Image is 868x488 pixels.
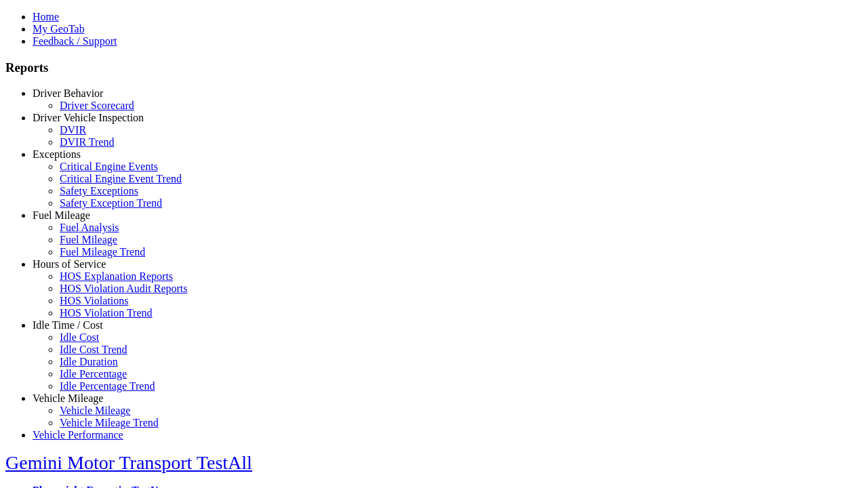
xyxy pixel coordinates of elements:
[60,295,128,306] a: HOS Violations
[33,112,144,123] a: Driver Vehicle Inspection
[60,368,127,380] a: Idle Percentage
[5,452,252,473] a: Gemini Motor Transport TestAll
[33,87,103,99] a: Driver Behavior
[60,307,153,319] a: HOS Violation Trend
[60,234,117,245] a: Fuel Mileage
[60,331,99,343] a: Idle Cost
[33,209,90,221] a: Fuel Mileage
[60,161,158,172] a: Critical Engine Events
[60,380,155,392] a: Idle Percentage Trend
[60,222,119,233] a: Fuel Analysis
[33,429,123,441] a: Vehicle Performance
[60,344,127,355] a: Idle Cost Trend
[33,11,59,22] a: Home
[60,185,138,197] a: Safety Exceptions
[60,283,188,294] a: HOS Violation Audit Reports
[60,417,159,428] a: Vehicle Mileage Trend
[5,60,863,75] h3: Reports
[60,124,86,136] a: DVIR
[60,136,114,148] a: DVIR Trend
[60,100,134,111] a: Driver Scorecard
[33,319,103,331] a: Idle Time / Cost
[33,392,103,404] a: Vehicle Mileage
[33,35,117,47] a: Feedback / Support
[60,197,162,209] a: Safety Exception Trend
[60,356,118,367] a: Idle Duration
[60,246,145,258] a: Fuel Mileage Trend
[60,173,182,184] a: Critical Engine Event Trend
[33,258,106,270] a: Hours of Service
[33,23,85,35] a: My GeoTab
[60,270,173,282] a: HOS Explanation Reports
[33,148,81,160] a: Exceptions
[60,405,130,416] a: Vehicle Mileage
